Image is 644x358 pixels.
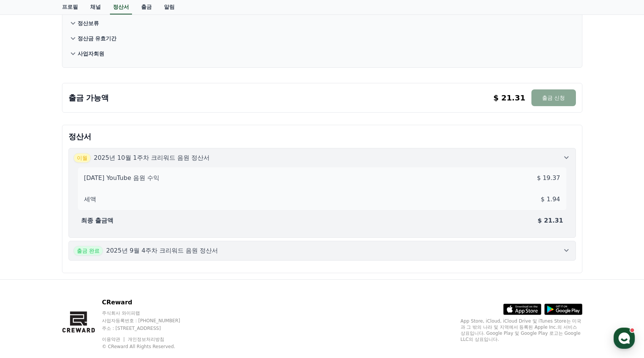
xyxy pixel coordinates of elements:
p: 정산서 [68,131,576,142]
a: 홈 [2,241,50,260]
p: [DATE] YouTube 음원 수익 [84,173,159,183]
p: 정산금 유효기간 [78,35,117,42]
p: © CReward All Rights Reserved. [102,344,195,350]
p: 사업자등록번호 : [PHONE_NUMBER] [102,318,195,324]
p: $ 1.94 [541,195,560,204]
p: 최종 출금액 [81,216,114,225]
a: 설정 [98,241,146,260]
span: 홈 [24,253,29,259]
p: 세액 [84,195,96,204]
a: 개인정보처리방침 [128,337,164,342]
button: 이월 2025년 10월 1주차 크리워드 음원 정산서 [DATE] YouTube 음원 수익 $ 19.37 세액 $ 1.94 최종 출금액 $ 21.31 [68,148,576,238]
p: 2025년 10월 1주차 크리워드 음원 정산서 [94,153,210,162]
p: 정산보류 [78,19,99,27]
button: 사업자회원 [68,46,576,61]
button: 정산보류 [68,16,576,31]
p: 출금 가능액 [68,92,109,103]
p: 주식회사 와이피랩 [102,310,195,316]
p: $ 19.37 [537,173,560,183]
span: 설정 [118,253,127,259]
span: 이월 [73,153,91,163]
p: 2025년 9월 4주차 크리워드 음원 정산서 [106,246,218,255]
p: $ 21.31 [537,216,563,225]
span: 대화 [70,253,79,259]
a: 이용약관 [102,337,126,342]
button: 출금 완료 2025년 9월 4주차 크리워드 음원 정산서 [68,241,576,261]
p: App Store, iCloud, iCloud Drive 및 iTunes Store는 미국과 그 밖의 나라 및 지역에서 등록된 Apple Inc.의 서비스 상표입니다. Goo... [461,318,582,342]
span: 출금 완료 [73,246,103,256]
button: 출금 신청 [531,89,576,106]
p: $ 21.31 [493,92,525,103]
a: 대화 [50,241,98,260]
p: 주소 : [STREET_ADDRESS] [102,325,195,331]
p: 사업자회원 [78,50,104,57]
button: 정산금 유효기간 [68,31,576,46]
p: CReward [102,298,195,307]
